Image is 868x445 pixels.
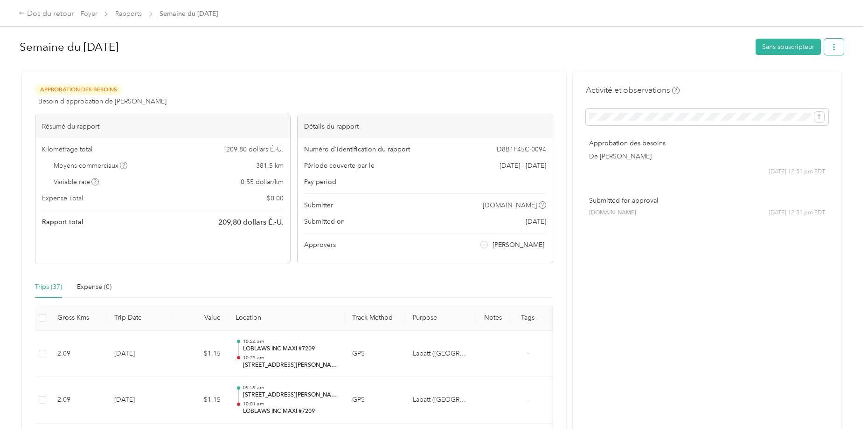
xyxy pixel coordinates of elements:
[107,331,172,377] td: [DATE]
[243,391,337,399] p: [STREET_ADDRESS][PERSON_NAME]
[35,115,290,138] div: Résumé du rapport
[586,84,680,96] h4: Activité et observations
[218,217,284,228] span: 209,80 dollars É.-U.
[526,217,546,226] span: [DATE]
[405,305,475,331] th: Purpose
[345,377,405,424] td: GPS
[19,8,74,20] div: Dos du retour
[304,217,345,226] span: Submitted on
[589,151,825,161] p: De [PERSON_NAME]
[42,217,83,227] span: Rapport total
[50,377,107,424] td: 2.09
[243,345,337,353] p: LOBLAWS INC MAXI #7209
[497,144,546,154] span: D8B1F45C-0094
[589,138,825,148] p: Approbation des besoins
[527,396,529,404] span: -
[267,193,284,203] span: $ 0.00
[304,144,410,154] span: Numéro d'identification du rapport
[243,407,337,416] p: LOBLAWS INC MAXI #7209
[769,168,825,176] span: [DATE] 12:51 pm EDT
[243,384,337,391] p: 09:59 am
[42,144,92,154] span: Kilométrage total
[107,305,172,331] th: Trip Date
[256,161,284,171] span: 381,5 km
[54,177,99,187] span: Variable rate
[405,377,475,424] td: Labatt (Québec)
[35,84,122,95] span: Approbation des besoins
[107,377,172,424] td: [DATE]
[160,9,218,19] span: Semaine du [DATE]
[345,331,405,377] td: GPS
[589,196,825,205] p: Submitted for approval
[527,349,529,357] span: -
[475,305,510,331] th: Notes
[304,177,336,187] span: Pay period
[345,305,405,331] th: Track Method
[304,240,336,250] span: Approvers
[243,361,337,370] p: [STREET_ADDRESS][PERSON_NAME]
[510,305,545,331] th: Tags
[589,209,636,217] span: [DOMAIN_NAME]
[241,177,284,187] span: 0,55 dollar/km
[405,331,475,377] td: Labatt (Québec)
[42,193,83,203] span: Expense Total
[172,305,228,331] th: Value
[243,355,337,361] p: 10:25 am
[298,115,552,138] div: Détails du rapport
[756,39,821,55] button: Sans souscripteur
[38,96,167,106] span: Besoin d'approbation de [PERSON_NAME]
[50,331,107,377] td: 2.09
[493,240,544,250] span: [PERSON_NAME]
[172,377,228,424] td: $1.15
[304,200,333,210] span: Submitter
[243,401,337,407] p: 10:01 am
[226,144,284,154] span: 209,80 dollars É.-U.
[35,282,62,292] div: Trips (37)
[54,161,128,171] span: Moyens commerciaux
[172,331,228,377] td: $1.15
[81,10,97,18] a: Foyer
[500,161,546,171] span: [DATE] - [DATE]
[816,393,868,445] iframe: Everlance-gr Chat Button Frame
[304,161,375,171] span: Période couverte par le
[50,305,107,331] th: Gross Kms
[243,338,337,345] p: 10:24 am
[77,282,111,292] div: Expense (0)
[115,10,142,18] a: Rapports
[20,36,749,58] h1: Semaine du 25 août 2025
[483,200,537,210] span: [DOMAIN_NAME]
[769,209,825,217] span: [DATE] 12:51 pm EDT
[228,305,345,331] th: Location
